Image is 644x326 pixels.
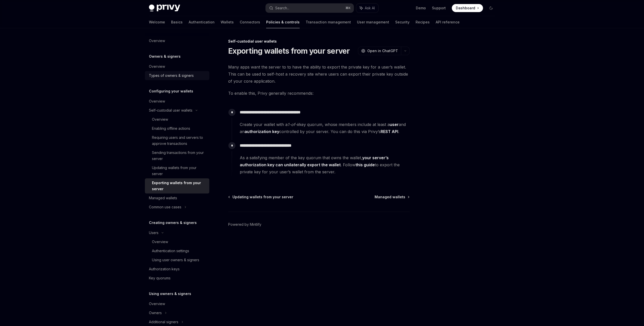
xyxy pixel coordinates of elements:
div: Key quorums [149,275,171,281]
a: Transaction management [306,16,351,28]
div: Overview [149,38,165,44]
a: Dashboard [452,4,483,12]
a: Security [395,16,410,28]
a: Policies & controls [266,16,300,28]
a: Overview [145,97,209,106]
a: Sending transactions from your server [145,148,209,163]
h1: Exporting wallets from your server [228,46,350,55]
div: Sending transactions from your server [152,150,206,162]
h5: Creating owners & signers [149,220,197,226]
a: Recipes [416,16,430,28]
div: Exporting wallets from your server [152,180,206,192]
span: Many apps want the server to to have the ability to export the private key for a user’s wallet. T... [228,63,410,85]
div: Updating wallets from your server [152,165,206,177]
a: User management [357,16,389,28]
a: Basics [171,16,183,28]
a: Overview [145,237,209,246]
a: Managed wallets [145,193,209,203]
a: API reference [436,16,460,28]
a: Wallets [221,16,234,28]
button: Toggle dark mode [487,4,495,12]
div: Enabling offline actions [152,125,190,132]
span: As a satisfying member of the key quorum that owns the wallet, . Follow to export the private key... [240,154,409,175]
div: Self-custodial user wallets [228,39,410,44]
button: Ask AI [356,4,378,13]
span: Open in ChatGPT [367,48,398,53]
div: Overview [149,63,165,70]
h5: Owners & signers [149,53,181,59]
a: Using user owners & signers [145,255,209,265]
button: Search...⌘K [266,4,354,13]
a: Overview [145,115,209,124]
div: Overview [152,116,168,122]
span: Dashboard [456,6,475,11]
a: Powered by Mintlify [228,222,261,227]
a: Key quorums [145,274,209,283]
a: Connectors [240,16,260,28]
div: Common use cases [149,204,181,210]
a: Overview [145,36,209,45]
div: Owners [149,310,162,316]
div: Authentication settings [152,248,189,254]
a: Authentication settings [145,246,209,255]
span: Updating wallets from your server [232,194,293,200]
span: ⌘ K [345,6,351,10]
span: Ask AI [365,6,375,11]
div: Users [149,230,158,236]
span: Managed wallets [375,194,405,200]
div: Overview [149,98,165,104]
span: Create your wallet with a key quorum, whose members include at least a and an controlled by your ... [240,121,409,135]
div: Self-custodial user wallets [149,107,192,113]
a: Types of owners & signers [145,71,209,80]
a: Welcome [149,16,165,28]
a: Overview [145,299,209,308]
strong: authorization key [245,129,279,134]
strong: user [390,122,399,127]
a: Managed wallets [375,194,409,200]
div: Overview [152,239,168,245]
a: this guide [355,162,375,168]
h5: Configuring your wallets [149,88,193,94]
img: dark logo [149,5,180,12]
a: Enabling offline actions [145,124,209,133]
a: Exporting wallets from your server [145,178,209,193]
em: 1-of-k [288,122,299,127]
a: Requiring users and servers to approve transactions [145,133,209,148]
div: Authorization keys [149,266,180,272]
span: To enable this, Privy generally recommends: [228,90,410,97]
button: Open in ChatGPT [358,47,401,55]
div: Requiring users and servers to approve transactions [152,135,206,147]
div: Managed wallets [149,195,177,201]
a: Authentication [189,16,215,28]
a: Demo [416,6,426,11]
div: Search... [275,5,289,11]
a: Support [432,6,446,11]
div: Additional signers [149,319,178,325]
a: REST API [381,129,398,134]
div: Overview [149,301,165,307]
div: Types of owners & signers [149,73,194,79]
a: Updating wallets from your server [145,163,209,178]
a: Overview [145,62,209,71]
a: Updating wallets from your server [229,194,293,200]
h5: Using owners & signers [149,291,191,297]
a: Authorization keys [145,265,209,274]
div: Using user owners & signers [152,257,199,263]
